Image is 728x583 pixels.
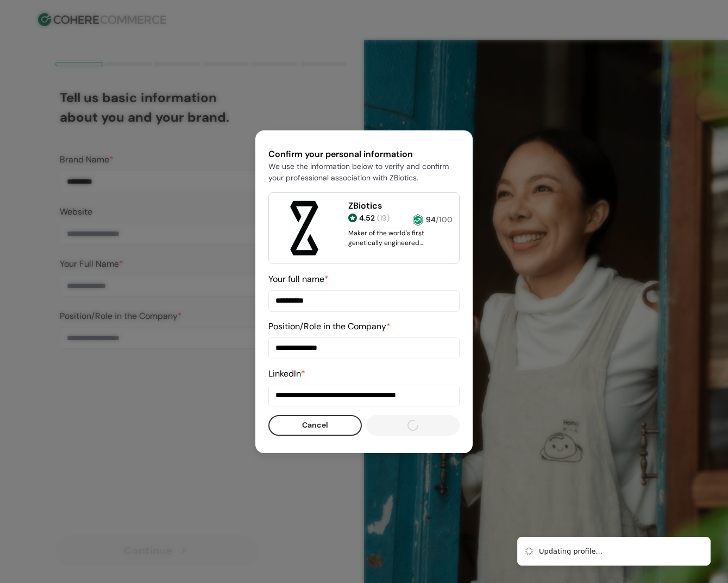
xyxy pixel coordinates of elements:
div: 4.52 [359,212,375,224]
label: Your full name [268,273,329,285]
span: /100 [436,215,453,224]
label: Position/Role in the Company [268,321,391,332]
div: ( 19 ) [377,212,390,224]
p: We use the information below to verify and confirm your professional association with ZBiotics . [268,161,460,184]
img: Brand Image [269,193,340,264]
label: LinkedIn [268,368,305,379]
span: 94 [426,215,436,224]
div: ZBiotics [348,199,453,212]
h4: Confirm your personal information [268,148,460,161]
div: Maker of the world's first genetically engineered probiotics. Built to help you feel better the d... [348,228,453,248]
button: Cancel [268,415,362,436]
